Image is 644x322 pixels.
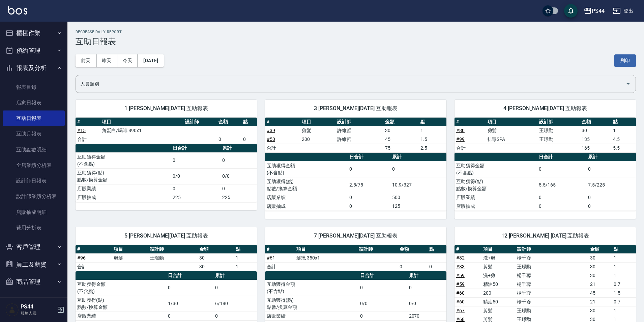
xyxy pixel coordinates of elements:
[428,245,446,254] th: 點
[537,118,580,126] th: 設計師
[96,54,117,67] button: 昨天
[463,232,628,239] span: 12 [PERSON_NAME] [DATE] 互助報表
[419,135,446,144] td: 1.5
[166,280,213,296] td: 0
[295,245,357,254] th: 項目
[580,144,611,152] td: 165
[221,184,257,193] td: 0
[419,144,446,152] td: 2.5
[588,289,612,297] td: 45
[407,280,446,296] td: 0
[300,126,335,135] td: 剪髮
[3,238,65,256] button: 客戶管理
[390,161,446,177] td: 0
[265,177,348,193] td: 互助獲得(點) 點數/換算金額
[5,303,19,317] img: Person
[100,126,183,135] td: 角蛋白/嗎啡 890x1
[486,135,537,144] td: 排毒SPA
[3,42,65,59] button: 預約管理
[612,253,636,262] td: 1
[383,135,418,144] td: 45
[213,280,257,296] td: 0
[148,253,198,262] td: 王璟勳
[348,193,390,202] td: 0
[515,306,588,315] td: 王璟勳
[265,118,300,126] th: #
[456,264,465,269] a: #83
[486,118,537,126] th: 項目
[455,161,537,177] td: 互助獲得金額 (不含點)
[588,245,612,254] th: 金額
[265,118,446,153] table: a dense table
[358,296,407,312] td: 0/0
[588,262,612,271] td: 30
[234,245,257,254] th: 點
[581,4,607,18] button: PS44
[588,306,612,315] td: 30
[456,255,465,261] a: #82
[3,220,65,236] a: 費用分析表
[335,126,384,135] td: 許維哲
[241,135,257,144] td: 0
[76,54,96,67] button: 前天
[358,312,407,320] td: 0
[515,289,588,297] td: 楊千蓉
[300,118,335,126] th: 項目
[357,245,398,254] th: 設計師
[335,135,384,144] td: 許維哲
[455,202,537,210] td: 店販抽成
[383,126,418,135] td: 30
[76,245,257,271] table: a dense table
[348,153,390,162] th: 日合計
[383,144,418,152] td: 75
[217,135,241,144] td: 0
[407,271,446,280] th: 累計
[612,245,636,254] th: 點
[265,144,300,152] td: 合計
[265,296,358,312] td: 互助獲得(點) 點數/換算金額
[171,152,221,168] td: 0
[611,118,636,126] th: 點
[3,157,65,173] a: 全店業績分析表
[612,262,636,271] td: 1
[610,5,636,17] button: 登出
[79,78,623,90] input: 人員名稱
[358,271,407,280] th: 日合計
[481,262,515,271] td: 剪髮
[76,118,100,126] th: #
[8,6,27,15] img: Logo
[348,202,390,210] td: 0
[77,255,86,261] a: #96
[3,95,65,110] a: 店家日報表
[588,271,612,280] td: 30
[3,126,65,142] a: 互助月報表
[171,184,221,193] td: 0
[481,245,515,254] th: 項目
[265,153,446,211] table: a dense table
[171,193,221,202] td: 225
[611,126,636,135] td: 1
[456,273,465,278] a: #59
[221,168,257,184] td: 0/0
[537,202,587,210] td: 0
[586,161,636,177] td: 0
[456,281,465,287] a: #59
[390,177,446,193] td: 10.9/327
[481,289,515,297] td: 200
[267,137,275,142] a: #50
[456,308,465,313] a: #67
[198,262,234,271] td: 30
[300,135,335,144] td: 200
[183,118,217,126] th: 設計師
[166,296,213,312] td: 1/30
[428,262,446,271] td: 0
[515,271,588,280] td: 楊千蓉
[588,253,612,262] td: 30
[198,245,234,254] th: 金額
[481,271,515,280] td: 洗+剪
[265,245,446,271] table: a dense table
[614,54,636,67] button: 列印
[84,232,249,239] span: 5 [PERSON_NAME][DATE] 互助報表
[76,262,112,271] td: 合計
[348,177,390,193] td: 2.5/75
